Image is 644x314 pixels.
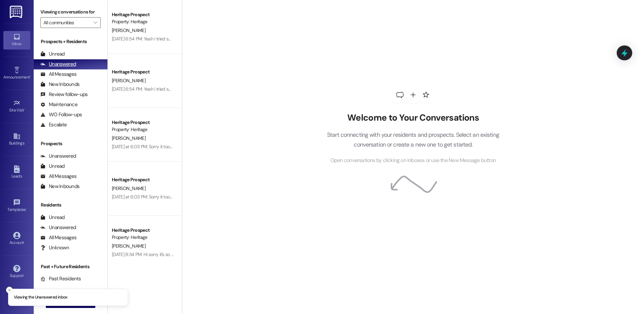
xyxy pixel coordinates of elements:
[30,74,31,78] span: •
[10,6,24,18] img: ResiDesk Logo
[3,31,30,49] a: Inbox
[40,234,76,241] div: All Messages
[112,119,174,126] div: Heritage Prospect
[112,135,146,141] span: [PERSON_NAME]
[40,111,82,118] div: WO Follow-ups
[6,287,13,293] button: Close toast
[3,263,30,281] a: Support
[40,183,79,190] div: New Inbounds
[112,11,174,18] div: Heritage Prospect
[24,107,25,112] span: •
[3,230,30,248] a: Account
[3,97,30,116] a: Site Visit •
[330,156,496,165] span: Open conversations by clicking on inboxes or use the New Message button
[93,20,97,25] i: 
[14,294,67,301] p: Viewing the Unanswered inbox
[3,163,30,182] a: Leads
[40,224,76,231] div: Unanswered
[112,77,146,84] span: [PERSON_NAME]
[3,130,30,149] a: Buildings
[112,194,196,200] div: [DATE] at 6:03 PM: Sorry it took me a week!
[317,130,509,149] p: Start connecting with your residents and prospects. Select an existing conversation or create a n...
[40,7,101,17] label: Viewing conversations for
[43,17,90,28] input: All communities
[34,263,107,270] div: Past + Future Residents
[40,173,76,180] div: All Messages
[40,91,88,98] div: Review follow-ups
[112,176,174,183] div: Heritage Prospect
[40,81,79,88] div: New Inbounds
[112,126,174,133] div: Property: Heritage
[40,71,76,78] div: All Messages
[317,113,509,123] h2: Welcome to Your Conversations
[40,214,65,221] div: Unread
[34,38,107,45] div: Prospects + Residents
[34,201,107,209] div: Residents
[40,121,67,128] div: Escalate
[40,51,65,58] div: Unread
[112,18,174,25] div: Property: Heritage
[34,140,107,147] div: Prospects
[112,68,174,75] div: Heritage Prospect
[26,206,27,211] span: •
[40,275,81,282] div: Past Residents
[112,234,174,241] div: Property: Heritage
[112,185,146,191] span: [PERSON_NAME]
[112,144,196,150] div: [DATE] at 6:03 PM: Sorry it took me a week!
[40,163,65,170] div: Unread
[112,243,146,249] span: [PERSON_NAME]
[112,36,274,42] div: [DATE] 6:54 PM: Yeah i tried switching it over but it didnt tell me how much was due
[3,197,30,215] a: Templates •
[40,101,77,108] div: Maintenance
[112,27,146,33] span: [PERSON_NAME]
[40,244,69,251] div: Unknown
[40,61,76,68] div: Unanswered
[40,153,76,160] div: Unanswered
[112,86,274,92] div: [DATE] 6:54 PM: Yeah i tried switching it over but it didnt tell me how much was due
[112,251,390,257] div: [DATE] 8:34 PM: Hi sorry it's so late notice, but I won't be able to move into the 3rd floor apar...
[112,227,174,234] div: Heritage Prospect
